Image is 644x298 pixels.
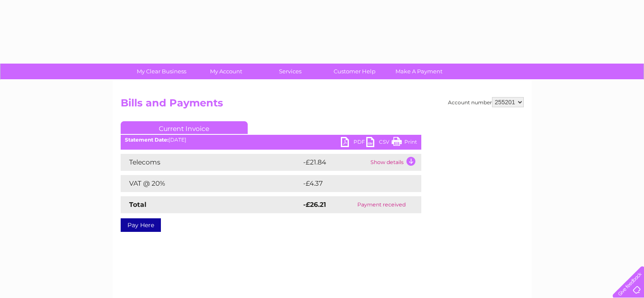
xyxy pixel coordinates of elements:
[121,137,421,143] div: [DATE]
[121,154,301,171] td: Telecoms
[366,137,392,149] a: CSV
[301,154,368,171] td: -£21.84
[341,137,366,149] a: PDF
[320,64,390,79] a: Customer Help
[303,201,326,209] strong: -£26.21
[255,64,325,79] a: Services
[121,121,248,134] a: Current Invoice
[121,97,524,113] h2: Bills and Payments
[368,154,421,171] td: Show details
[301,175,403,192] td: -£4.37
[121,218,161,232] a: Pay Here
[384,64,454,79] a: Make A Payment
[191,64,261,79] a: My Account
[342,196,421,213] td: Payment received
[448,97,524,107] div: Account number
[129,201,146,209] strong: Total
[121,175,301,192] td: VAT @ 20%
[127,64,196,79] a: My Clear Business
[392,137,417,149] a: Print
[125,136,169,143] b: Statement Date:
